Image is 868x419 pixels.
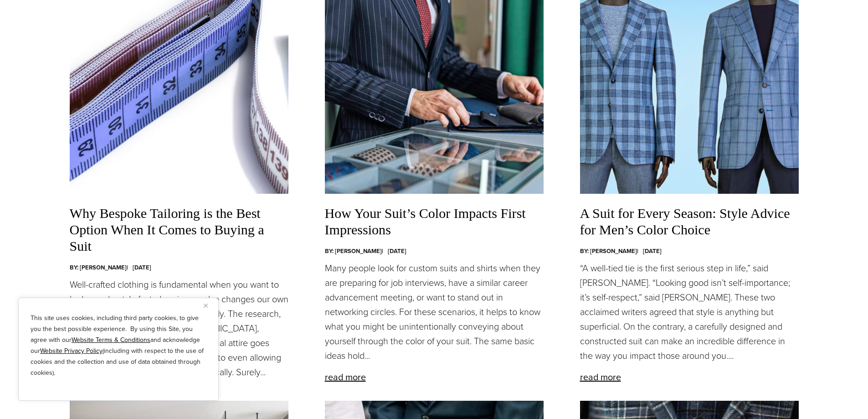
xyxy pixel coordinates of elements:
[204,304,208,308] img: Close
[70,277,288,379] p: Well-crafted clothing is fundamental when you want to look your best. In fact, dressing up also c...
[70,263,128,273] p: By: [PERSON_NAME]
[72,335,150,345] a: Website Terms & Conditions
[40,346,103,356] a: Website Privacy Policy
[580,247,638,256] p: By: [PERSON_NAME]
[133,263,151,273] p: [DATE]
[70,205,288,254] h3: Why Bespoke Tailoring is the Best Option When It Comes to Buying a Suit
[580,370,621,384] a: read more
[325,205,544,238] h3: How Your Suit’s Color Impacts First Impressions
[388,247,406,256] p: [DATE]
[325,247,383,256] p: By: [PERSON_NAME]
[580,261,799,363] p: “A well-tied tie is the first serious step in life,” said [PERSON_NAME]. “Looking good isn’t self...
[31,313,206,378] p: This site uses cookies, including third party cookies, to give you the best possible experience. ...
[580,205,799,238] h3: A Suit for Every Season: Style Advice for Men’s Color Choice
[325,370,366,384] a: read more
[204,300,215,311] button: Close
[325,261,544,363] p: Many people look for custom suits and shirts when they are preparing for job interviews, have a s...
[643,247,662,256] p: [DATE]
